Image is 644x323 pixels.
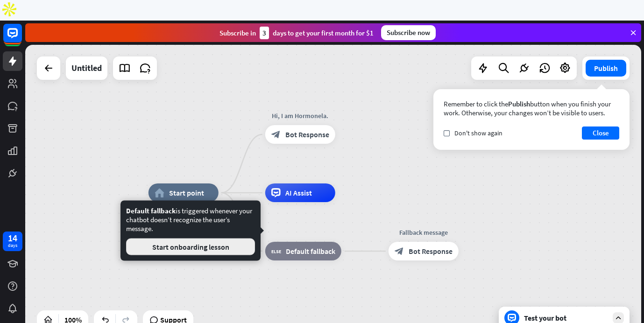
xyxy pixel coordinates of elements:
[260,27,269,39] div: 3
[381,25,436,40] div: Subscribe now
[395,246,404,256] i: block_bot_response
[382,228,466,237] div: Fallback message
[409,246,453,256] span: Bot Response
[286,246,335,256] span: Default fallback
[285,130,329,139] span: Bot Response
[126,239,255,255] button: Start onboarding lesson
[3,232,22,251] a: 14 days
[126,206,255,255] div: is triggered whenever your chatbot doesn’t recognize the user’s message.
[8,234,17,242] div: 14
[155,188,164,197] i: home_2
[285,188,312,197] span: AI Assist
[454,129,502,137] span: Don't show again
[586,60,626,77] button: Publish
[7,4,35,32] button: Open LiveChat chat widget
[508,99,530,108] span: Publish
[258,111,342,120] div: Hi, I am Hormonela.
[126,206,176,215] span: Default fallback
[219,27,374,39] div: Subscribe in days to get your first month for $1
[71,56,102,80] div: Untitled
[8,242,17,249] div: days
[271,130,281,139] i: block_bot_response
[524,313,608,323] div: Test your bot
[444,99,619,117] div: Remember to click the button when you finish your work. Otherwise, your changes won’t be visible ...
[582,126,619,140] button: Close
[271,246,281,256] i: block_fallback
[169,188,204,197] span: Start point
